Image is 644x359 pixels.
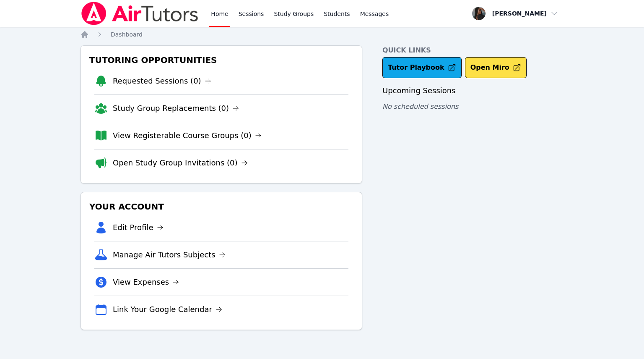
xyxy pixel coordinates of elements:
[88,52,355,68] h3: Tutoring Opportunities
[382,85,563,97] h3: Upcoming Sessions
[113,102,239,114] a: Study Group Replacements (0)
[111,30,143,39] a: Dashboard
[113,249,226,261] a: Manage Air Tutors Subjects
[382,102,458,110] span: No scheduled sessions
[113,157,248,169] a: Open Study Group Invitations (0)
[111,31,143,38] span: Dashboard
[113,276,179,288] a: View Expenses
[465,57,527,78] button: Open Miro
[382,45,563,55] h4: Quick Links
[80,30,563,39] nav: Breadcrumb
[382,57,462,78] a: Tutor Playbook
[113,75,211,87] a: Requested Sessions (0)
[88,199,355,214] h3: Your Account
[113,130,262,142] a: View Registerable Course Groups (0)
[113,304,222,315] a: Link Your Google Calendar
[360,10,389,18] span: Messages
[80,2,199,25] img: Air Tutors
[113,222,164,233] a: Edit Profile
